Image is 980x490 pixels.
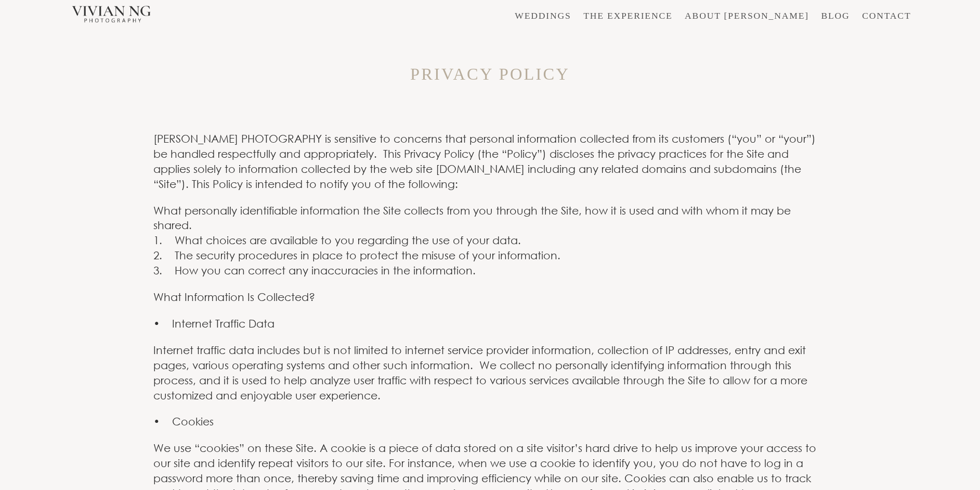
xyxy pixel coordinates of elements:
[153,290,827,305] p: What Information Is Collected?
[153,343,827,403] p: Internet traffic data includes but is not limited to internet service provider information, colle...
[515,11,571,21] a: WEDDINGS
[862,11,911,21] a: CONTACT
[153,414,827,429] p: • Cookies
[153,316,827,331] p: • Internet Traffic Data
[821,11,850,21] a: BLOG
[583,11,672,21] a: THE EXPERIENCE
[685,11,809,21] a: ABOUT [PERSON_NAME]
[153,131,827,192] p: [PERSON_NAME] PHOTOGRAPHY is sensitive to concerns that personal information collected from its c...
[410,65,570,83] span: PRIVACY POLICY
[153,203,827,278] p: What personally identifiable information the Site collects from you through the Site, how it is u...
